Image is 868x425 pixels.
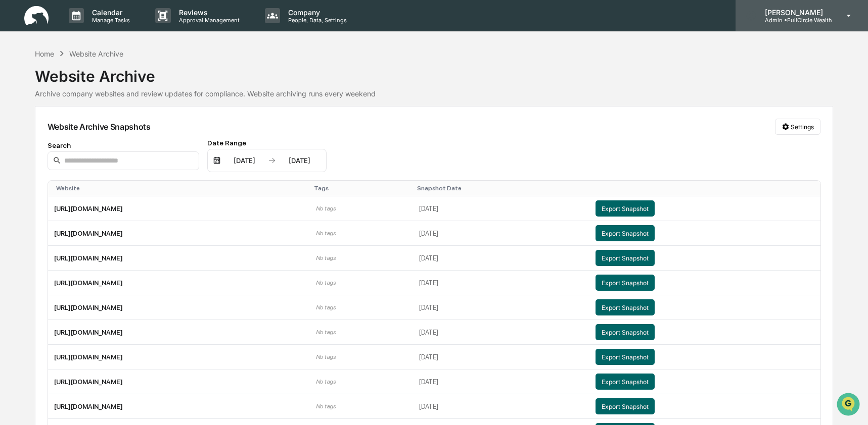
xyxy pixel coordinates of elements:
div: Search [48,141,199,149]
p: Approval Management [171,17,245,24]
td: [DATE] [413,271,589,295]
p: Calendar [84,8,135,17]
div: We're available if you need us! [34,87,128,95]
button: Export Snapshot [596,250,655,266]
div: Home [35,49,54,58]
td: [DATE] [413,394,589,419]
div: Toggle SortBy [313,185,408,192]
td: [DATE] [413,246,589,271]
span: No tags [315,403,335,410]
span: No tags [315,205,335,212]
span: No tags [315,230,335,237]
td: [URL][DOMAIN_NAME] [48,271,310,295]
div: [DATE] [223,156,266,165]
button: Export Snapshot [596,398,655,414]
a: 🖐️Preclearance [6,123,69,141]
button: Export Snapshot [596,299,655,315]
td: [URL][DOMAIN_NAME] [48,394,310,419]
span: Attestations [83,127,125,137]
td: [URL][DOMAIN_NAME] [48,196,310,221]
td: [URL][DOMAIN_NAME] [48,320,310,345]
td: [URL][DOMAIN_NAME] [48,221,310,246]
td: [URL][DOMAIN_NAME] [48,345,310,369]
div: Archive company websites and review updates for compliance. Website archiving runs every weekend [35,89,834,98]
p: People, Data, Settings [280,17,352,24]
a: Powered byPylon [71,171,122,179]
td: [URL][DOMAIN_NAME] [48,246,310,271]
span: No tags [315,353,335,360]
div: [DATE] [278,156,321,165]
button: Export Snapshot [596,324,655,340]
td: [DATE] [413,369,589,394]
span: Preclearance [20,127,65,137]
img: calendar [213,156,221,165]
button: Export Snapshot [596,200,655,217]
div: Website Archive Snapshots [48,122,151,132]
td: [DATE] [413,295,589,320]
p: [PERSON_NAME] [757,8,832,17]
td: [DATE] [413,345,589,369]
div: 🖐️ [10,128,18,136]
td: [DATE] [413,320,589,345]
a: 🗄️Attestations [69,123,129,141]
span: No tags [315,279,335,286]
button: Start new chat [172,80,184,92]
div: Toggle SortBy [56,185,306,192]
img: 1746055101610-c473b297-6a78-478c-a979-82029cc54cd1 [10,77,28,95]
button: Settings [775,119,820,135]
td: [URL][DOMAIN_NAME] [48,295,310,320]
div: Start new chat [34,77,166,87]
span: No tags [315,378,335,385]
span: Data Lookup [20,146,64,156]
button: Export Snapshot [596,225,655,241]
button: Export Snapshot [596,275,655,291]
p: Manage Tasks [84,17,135,24]
div: Toggle SortBy [417,185,585,192]
td: [URL][DOMAIN_NAME] [48,369,310,394]
img: logo [24,6,49,26]
img: arrow right [268,156,276,165]
div: Website Archive [69,49,123,58]
div: 🗄️ [73,128,81,136]
a: 🔎Data Lookup [6,142,68,161]
p: How can we help? [10,21,184,37]
p: Admin • FullCircle Wealth [757,17,832,24]
div: Website Archive [35,59,834,85]
p: Company [280,8,352,17]
span: No tags [315,329,335,336]
span: No tags [315,304,335,311]
div: Date Range [207,139,327,147]
td: [DATE] [413,221,589,246]
iframe: Open customer support [836,392,863,419]
p: Reviews [171,8,245,17]
td: [DATE] [413,196,589,221]
div: 🔎 [10,147,18,155]
span: Pylon [101,171,122,179]
span: No tags [315,254,335,261]
button: Export Snapshot [596,349,655,365]
div: Toggle SortBy [598,185,816,192]
button: Export Snapshot [596,374,655,390]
